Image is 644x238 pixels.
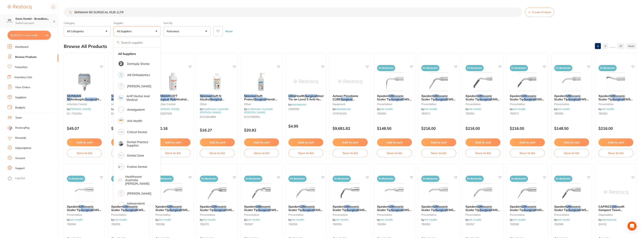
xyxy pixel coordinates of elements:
[155,97,189,104] span: Alcohol Based x 500ml
[554,107,570,111] span: by
[127,73,150,77] p: AB Orthodontics
[421,107,437,111] span: by
[67,205,94,212] span: asonic Scaler Tip
[117,29,133,33] p: All Suppliers
[510,112,519,115] span: 782072
[67,97,71,101] em: 90
[291,103,306,106] a: Matrixdental
[294,183,318,202] img: Xpedent Ultrasonic Scaler Tip Surgical EMS E-BS2L
[613,97,624,101] em: Surgical
[466,94,500,101] b: Xpedent Ultrasonic Scaler Tip Surgical EMS E-BS6F
[163,21,210,25] label: Sort By
[510,97,544,104] span: EMS E-Pirahna
[601,218,616,221] a: Matrixdental
[200,94,221,101] span: Soft N Alcohol
[466,126,500,131] p: $216.00
[377,97,411,104] span: EMS E-SL4
[566,94,572,98] em: Ultr
[525,7,554,17] button: Create Product
[127,192,151,195] p: [PERSON_NAME]
[125,175,154,185] p: Healthware Australia [PERSON_NAME]
[510,65,528,71] span: On Backorder
[200,94,212,98] em: Skinman
[7,126,30,130] a: RestocqPay
[377,94,389,98] span: Xpedent
[15,86,30,89] a: View Orders
[111,94,125,98] em: SKINMAN
[119,118,124,123] img: Ark Health
[111,97,115,101] em: 90
[333,107,350,111] span: by
[111,126,146,131] p: $38.08
[341,97,352,101] em: Surgical
[421,94,433,98] span: Xpedent
[71,97,85,101] span: Antiseptic
[155,205,168,208] span: Xpedent
[200,94,235,101] b: Skinman Soft N Alcohol Surgical Rub 500ml
[64,7,522,17] input: Search Products
[200,205,212,208] span: Xpedent
[119,164,124,169] img: Erskine Dental
[510,149,545,157] button: Save to list
[127,154,144,157] p: Dental Zone
[427,183,451,202] img: Xpedent Ultrasonic Scaler Tip Surgical EMS E-SL2
[421,176,439,182] span: On Backorder
[15,126,30,130] span: RestocqPay
[115,50,159,58] li: Clear selection
[595,42,601,50] a: 1
[510,176,528,182] span: On Backorder
[513,218,526,221] a: Ark Health
[155,126,190,131] p: $10.16
[338,101,347,105] span: asonic
[335,107,350,111] a: Matrixdental
[67,103,102,106] small: infection control
[111,138,146,146] button: Add to cart
[288,94,295,98] em: Ultra
[513,107,526,111] a: Ark Health
[15,45,28,49] a: Dashboard
[510,107,526,111] span: by
[244,94,279,101] b: Skinman Soft Protect Surgical Handrub 600ml
[466,112,475,115] span: 782061
[333,138,367,146] button: Add to cart
[466,94,492,101] span: asonic Scaler Tip
[111,97,158,104] span: 1L Bottle
[598,65,617,71] span: On Backorder
[127,84,151,88] p: [PERSON_NAME]
[7,5,31,9] img: Restocq Logo
[598,94,611,98] span: Xpedent
[510,94,522,98] span: Xpedent
[554,112,563,115] span: 782060
[15,55,37,59] a: Browse Products
[604,72,628,91] img: Xpedent Ultrasonic Scaler Tip Surgical EMS E-SL1
[598,112,607,115] span: 782062
[85,97,97,101] em: Surgical
[118,52,136,55] strong: All Suppliers
[155,94,170,98] em: SKINMAN
[377,112,386,115] span: 782065
[119,61,124,66] img: Dentsply Sirona
[200,176,218,182] span: On Backorder
[466,176,484,182] span: On Backorder
[288,138,323,146] button: Add to cart
[119,84,124,89] img: Adam Dental
[421,65,439,71] span: On Backorder
[333,112,347,115] span: ATNF50102
[604,183,628,202] img: CAPRICE Ultrasoft Compact Towel 19x29cm (24 packs of 90) 1929CW
[7,126,12,130] img: RestocqPay
[67,94,102,101] b: SKINMAN 90 Antiseptic Surgical Hand Rub x 1.2L
[598,94,633,101] b: Xpedent Ultrasonic Scaler Tip Surgical EMS E-SL1
[598,94,625,101] span: asonic Scaler Tip
[212,205,217,208] em: Ultr
[466,65,484,71] span: On Backorder
[421,138,456,146] button: Add to cart
[111,149,146,157] button: Save to list
[421,94,448,101] span: asonic Scaler Tip
[554,176,572,182] span: On Backorder
[127,62,149,65] p: Dentsply Sirona
[611,94,616,98] em: Ultr
[72,183,97,202] img: Xpedent Ultrasonic Scaler Tip Surgical EMS E-SL5
[554,94,566,98] span: Xpedent
[210,97,222,101] em: Surgical
[161,183,185,202] img: Xpedent Ultrasonic Scaler Tip Surgical EMS E-BS4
